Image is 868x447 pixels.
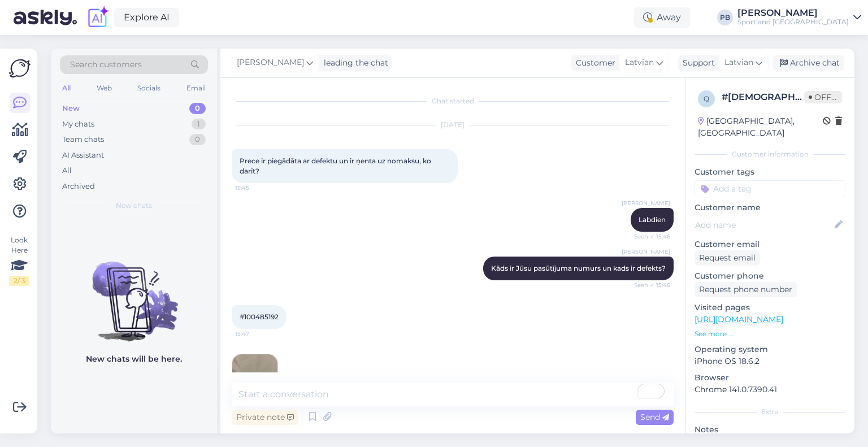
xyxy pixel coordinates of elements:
[698,115,823,139] div: [GEOGRAPHIC_DATA], [GEOGRAPHIC_DATA]
[9,235,29,286] div: Look Here
[695,238,845,250] p: Customer email
[70,59,142,71] span: Search customers
[319,57,388,69] div: leading the chat
[491,264,666,272] span: Kāds ir Jūsu pasūtījuma numurs un kads ir defekts?
[640,412,669,422] span: Send
[232,96,674,106] div: Chat started
[695,180,845,197] input: Add a tag
[625,57,654,69] span: Latvian
[773,55,844,71] div: Archive chat
[737,8,849,18] div: [PERSON_NAME]
[235,184,277,192] span: 15:45
[737,18,849,27] div: Sportland [GEOGRAPHIC_DATA]
[62,181,95,192] div: Archived
[695,166,845,178] p: Customer tags
[232,383,674,406] textarea: To enrich screen reader interactions, please activate Accessibility in Grammarly extension settings
[737,8,861,27] a: [PERSON_NAME]Sportland [GEOGRAPHIC_DATA]
[62,119,94,130] div: My chats
[622,199,670,207] span: [PERSON_NAME]
[695,270,845,282] p: Customer phone
[235,329,277,338] span: 15:47
[695,302,845,314] p: Visited pages
[189,103,206,114] div: 0
[9,58,31,79] img: Askly Logo
[62,134,104,145] div: Team chats
[232,354,277,400] img: Attachment
[628,232,670,241] span: Seen ✓ 15:46
[184,81,208,96] div: Email
[695,149,845,159] div: Customer information
[114,8,179,27] a: Explore AI
[722,90,804,104] div: # [DEMOGRAPHIC_DATA]
[695,344,845,355] p: Operating system
[695,329,845,339] p: See more ...
[717,10,733,25] div: PB
[62,150,104,161] div: AI Assistant
[51,241,217,343] img: No chats
[232,410,298,425] div: Private note
[695,250,760,266] div: Request email
[240,157,433,175] span: Prece ir piegādāta ar defektu un ir ņenta uz nomaksu, ko darīt?
[86,6,110,29] img: explore-ai
[192,119,206,130] div: 1
[571,57,615,69] div: Customer
[695,314,783,324] a: [URL][DOMAIN_NAME]
[237,57,304,69] span: [PERSON_NAME]
[60,81,73,96] div: All
[62,103,80,114] div: New
[135,81,163,96] div: Socials
[639,215,666,224] span: Labdien
[9,276,29,286] div: 2 / 3
[634,7,690,28] div: Away
[62,165,72,176] div: All
[695,384,845,396] p: Chrome 141.0.7390.41
[695,407,845,417] div: Extra
[622,248,670,256] span: [PERSON_NAME]
[678,57,715,69] div: Support
[695,424,845,436] p: Notes
[189,134,206,145] div: 0
[724,57,753,69] span: Latvian
[240,313,279,321] span: #100485192
[695,202,845,214] p: Customer name
[86,353,182,365] p: New chats will be here.
[695,372,845,384] p: Browser
[232,120,674,130] div: [DATE]
[695,282,797,297] div: Request phone number
[804,91,842,103] span: Offline
[94,81,114,96] div: Web
[116,201,152,211] span: New chats
[695,219,832,231] input: Add name
[704,94,709,103] span: q
[628,281,670,289] span: Seen ✓ 15:46
[695,355,845,367] p: iPhone OS 18.6.2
